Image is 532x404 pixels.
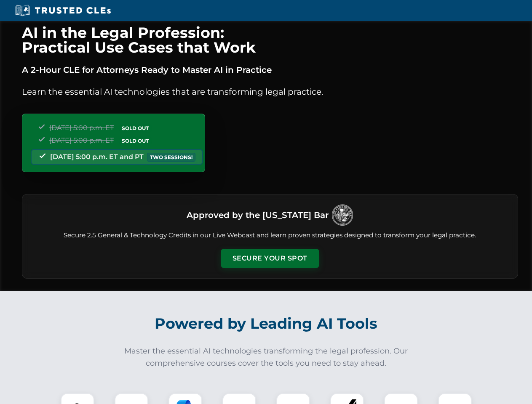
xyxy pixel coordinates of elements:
p: Secure 2.5 General & Technology Credits in our Live Webcast and learn proven strategies designed ... [32,231,508,240]
h2: Powered by Leading AI Tools [33,309,500,338]
p: A 2-Hour CLE for Attorneys Ready to Master AI in Practice [22,63,518,77]
span: SOLD OUT [119,124,152,133]
img: Logo [332,205,353,226]
h3: Approved by the [US_STATE] Bar [187,207,329,223]
button: Secure Your Spot [221,249,319,268]
p: Master the essential AI technologies transforming the legal profession. Our comprehensive courses... [119,345,414,369]
img: Trusted CLEs [13,4,113,17]
span: SOLD OUT [119,136,152,145]
p: Learn the essential AI technologies that are transforming legal practice. [22,85,518,98]
span: [DATE] 5:00 p.m. ET [49,136,114,144]
span: [DATE] 5:00 p.m. ET [49,124,114,132]
h1: AI in the Legal Profession: Practical Use Cases that Work [22,25,518,55]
